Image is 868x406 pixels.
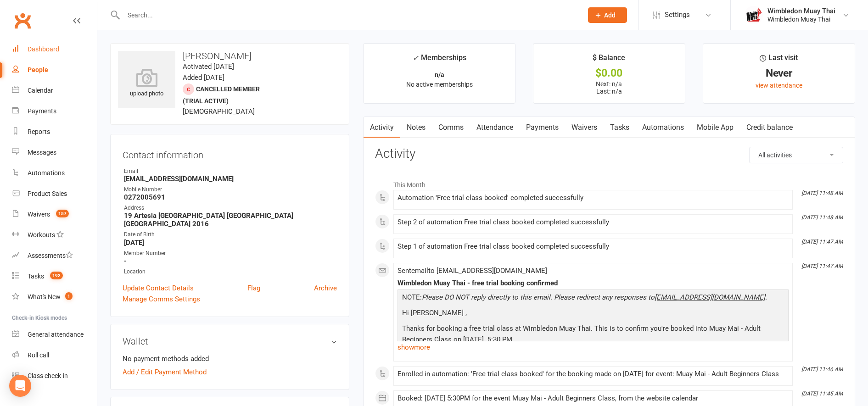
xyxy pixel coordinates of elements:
[400,292,786,305] p: NOTE:
[28,372,68,379] div: Class check-in
[400,323,786,347] p: Thanks for booking a free trial class at Wimbledon Muay Thai. This is to confirm you're booked in...
[28,273,44,280] div: Tasks
[28,169,65,177] div: Automations
[314,283,337,294] a: Archive
[28,351,49,359] div: Roll call
[124,267,337,276] div: Location
[183,107,255,116] span: [DEMOGRAPHIC_DATA]
[123,294,200,305] a: Manage Comms Settings
[12,324,97,345] a: General attendance kiosk mode
[435,71,444,78] strong: n/a
[124,175,337,183] strong: [EMAIL_ADDRESS][DOMAIN_NAME]
[124,239,337,247] strong: [DATE]
[247,283,260,294] a: Flag
[801,263,843,269] i: [DATE] 11:47 AM
[12,163,97,184] a: Automations
[801,214,843,221] i: [DATE] 11:48 AM
[12,60,97,80] a: People
[604,11,616,19] span: Add
[28,149,56,156] div: Messages
[123,353,337,364] li: No payment methods added
[28,211,50,218] div: Waivers
[398,243,789,250] div: Step 1 of automation Free trial class booked completed successfully
[28,66,48,73] div: People
[801,366,843,373] i: [DATE] 11:46 AM
[767,7,835,15] div: Wimbledon Muay Thai
[123,336,337,346] h3: Wallet
[50,272,63,279] span: 192
[375,147,843,161] h3: Activity
[690,117,740,138] a: Mobile App
[124,230,337,239] div: Date of Birth
[398,370,789,378] div: Enrolled in automation: 'Free trial class booked' for the booking made on [DATE] for event: Muay ...
[28,128,50,135] div: Reports
[28,87,53,94] div: Calendar
[413,54,419,62] i: ✓
[398,341,789,354] a: show more
[12,366,97,386] a: Class kiosk mode
[12,80,97,101] a: Calendar
[28,107,56,115] div: Payments
[12,287,97,307] a: What's New1
[756,82,802,89] a: view attendance
[28,293,61,300] div: What's New
[118,51,342,61] h3: [PERSON_NAME]
[400,307,786,321] p: Hi [PERSON_NAME] ,
[565,117,604,138] a: Waivers
[12,101,97,122] a: Payments
[11,9,34,32] a: Clubworx
[28,252,73,259] div: Assessments
[124,193,337,201] strong: 0272005691
[398,218,789,226] div: Step 2 of automation Free trial class booked completed successfully
[12,245,97,266] a: Assessments
[711,68,846,78] div: Never
[123,146,337,160] h3: Contact information
[12,266,97,287] a: Tasks 192
[124,257,337,265] strong: -
[665,5,690,25] span: Settings
[124,249,337,258] div: Member Number
[12,39,97,60] a: Dashboard
[28,231,55,239] div: Workouts
[123,283,194,294] a: Update Contact Details
[28,190,67,197] div: Product Sales
[123,367,207,378] a: Add / Edit Payment Method
[56,210,69,217] span: 157
[364,117,400,138] a: Activity
[124,204,337,212] div: Address
[12,184,97,204] a: Product Sales
[432,117,470,138] a: Comms
[12,122,97,142] a: Reports
[124,211,337,228] strong: 19 Artesia [GEOGRAPHIC_DATA] [GEOGRAPHIC_DATA] [GEOGRAPHIC_DATA] 2016
[636,117,690,138] a: Automations
[65,292,73,300] span: 1
[542,80,677,95] p: Next: n/a Last: n/a
[470,117,520,138] a: Attendance
[765,293,767,301] i: .
[183,62,234,71] time: Activated [DATE]
[12,225,97,245] a: Workouts
[398,194,789,202] div: Automation 'Free trial class booked' completed successfully
[760,52,798,68] div: Last visit
[124,185,337,194] div: Mobile Number
[398,267,547,275] span: Sent email to [EMAIL_ADDRESS][DOMAIN_NAME]
[604,117,636,138] a: Tasks
[655,293,765,301] i: [EMAIL_ADDRESS][DOMAIN_NAME]
[400,117,432,138] a: Notes
[801,190,843,196] i: [DATE] 11:48 AM
[745,6,763,24] img: thumb_image1638500057.png
[183,73,224,82] time: Added [DATE]
[124,167,337,176] div: Email
[12,142,97,163] a: Messages
[28,45,59,53] div: Dashboard
[398,395,789,402] div: Booked: [DATE] 5:30PM for the event Muay Mai - Adult Beginners Class, from the website calendar
[413,52,466,69] div: Memberships
[9,375,31,397] div: Open Intercom Messenger
[801,390,843,397] i: [DATE] 11:45 AM
[740,117,799,138] a: Credit balance
[12,204,97,225] a: Waivers 157
[28,331,84,338] div: General attendance
[183,85,260,105] span: Cancelled member (trial active)
[801,239,843,245] i: [DATE] 11:47 AM
[12,345,97,366] a: Roll call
